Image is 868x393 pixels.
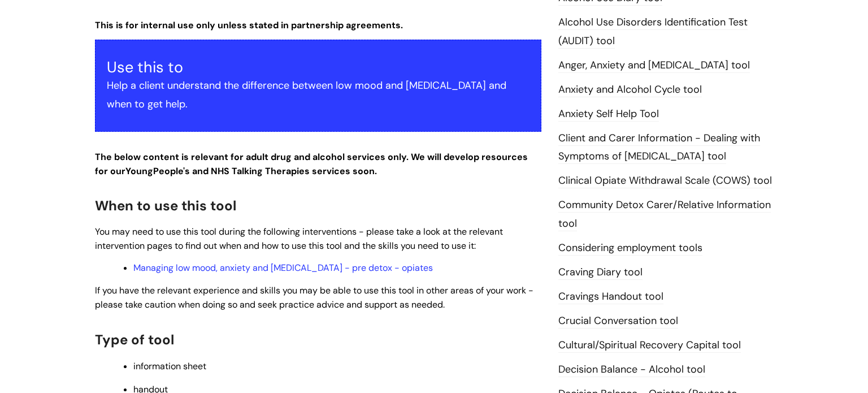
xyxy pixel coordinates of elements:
span: If you have the relevant experience and skills you may be able to use this tool in other areas of... [95,284,533,310]
a: Managing low mood, anxiety and [MEDICAL_DATA] - pre detox - opiates [133,262,433,274]
a: Community Detox Carer/Relative Information tool [558,198,771,231]
a: Clinical Opiate Withdrawal Scale (COWS) tool [558,174,772,188]
span: You may need to use this tool during the following interventions - please take a look at the rele... [95,226,503,252]
a: Considering employment tools [558,241,702,256]
strong: This is for internal use only unless stated in partnership agreements. [95,19,403,31]
a: Cultural/Spiritual Recovery Capital tool [558,338,741,353]
strong: People's [153,165,190,177]
strong: Young [125,165,192,177]
a: Alcohol Use Disorders Identification Test (AUDIT) tool [558,15,748,48]
span: When to use this tool [95,197,236,214]
a: Craving Diary tool [558,265,643,280]
a: Crucial Conversation tool [558,314,678,329]
p: Help a client understand the difference between low mood and [MEDICAL_DATA] and when to get help. [107,76,530,113]
span: Type of tool [95,331,174,348]
strong: The below content is relevant for adult drug and alcohol services only. We will develop resources... [95,151,528,177]
a: Anxiety Self Help Tool [558,107,659,122]
a: Cravings Handout tool [558,290,663,304]
h3: Use this to [107,58,530,76]
a: Anxiety and Alcohol Cycle tool [558,83,702,97]
a: Decision Balance - Alcohol tool [558,362,705,377]
a: Client and Carer Information - Dealing with Symptoms of [MEDICAL_DATA] tool [558,131,760,164]
a: Anger, Anxiety and [MEDICAL_DATA] tool [558,58,750,73]
span: information sheet [133,360,206,372]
